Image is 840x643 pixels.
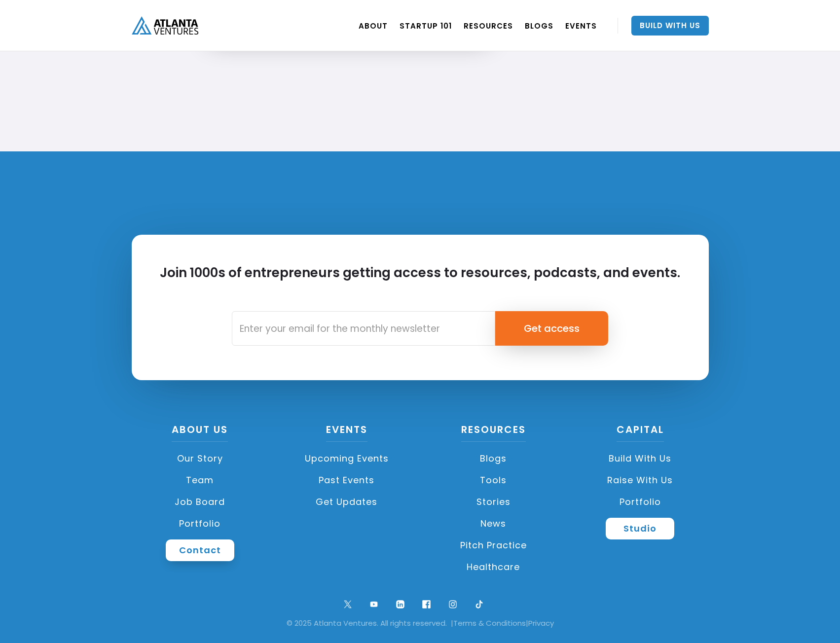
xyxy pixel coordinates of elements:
[232,311,495,346] input: Enter your email for the monthly newsletter
[425,469,562,491] a: Tools
[160,264,680,299] h2: Join 1000s of entrepreneurs getting access to resources, podcasts, and events.
[132,513,269,535] a: Portfolio
[425,535,562,556] a: Pitch Practice
[464,12,513,39] a: RESOURCES
[132,448,269,469] a: Our Story
[606,518,674,539] a: Studio
[400,12,452,39] a: Startup 101
[394,598,407,611] img: linkedin logo
[278,448,415,469] a: Upcoming Events
[420,598,433,611] img: facebook logo
[425,513,562,535] a: News
[631,16,709,36] a: Build With Us
[425,556,562,578] a: Healthcare
[495,311,608,346] input: Get access
[425,491,562,513] a: Stories
[166,539,234,561] a: Contact
[425,448,562,469] a: Blogs
[572,448,709,469] a: Build with us
[617,423,664,442] a: CAPITAL
[528,618,554,628] a: Privacy
[172,423,228,442] a: About US
[473,598,486,611] img: tik tok logo
[278,469,415,491] a: Past Events
[461,423,526,442] a: Resources
[572,491,709,513] a: Portfolio
[326,423,367,442] a: Events
[367,598,381,611] img: youtube symbol
[453,618,526,628] a: Terms & Conditions
[572,469,709,491] a: Raise with Us
[132,491,269,513] a: Job Board
[132,469,269,491] a: Team
[278,491,415,513] a: Get Updates
[232,311,608,346] form: Email Form
[15,618,825,628] div: © 2025 Atlanta Ventures. All rights reserved. | |
[565,12,597,39] a: EVENTS
[446,598,460,611] img: ig symbol
[525,12,553,39] a: BLOGS
[359,12,388,39] a: ABOUT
